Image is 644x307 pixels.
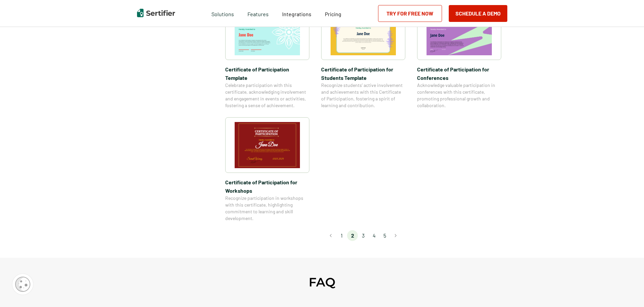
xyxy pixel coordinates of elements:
span: Certificate of Participation for Conference​s [417,65,501,82]
img: Sertifier | Digital Credentialing Platform [137,9,175,17]
span: Celebrate participation with this certificate, acknowledging involvement and engagement in events... [225,82,309,109]
a: Try for Free Now [378,5,442,22]
span: Recognize students’ active involvement and achievements with this Certificate of Participation, f... [321,82,405,109]
img: Certificate of Participation for Students​ Template [331,9,396,55]
li: page 3 [358,230,369,241]
a: Certificate of Participation for Students​ TemplateCertificate of Participation for Students​ Tem... [321,4,405,109]
a: Pricing [325,9,341,18]
img: Certificate of Participation Template [235,9,300,55]
h2: FAQ [309,275,335,289]
a: Integrations [282,9,311,18]
span: Certificate of Participation​ for Workshops [225,178,309,195]
img: Cookie Popup Icon [15,277,30,292]
span: Recognize participation in workshops with this certificate, highlighting commitment to learning a... [225,195,309,222]
li: page 2 [347,230,358,241]
a: Certificate of Participation TemplateCertificate of Participation TemplateCelebrate participation... [225,4,309,109]
a: Certificate of Participation for Conference​sCertificate of Participation for Conference​sAcknowl... [417,4,501,109]
span: Integrations [282,11,311,17]
span: Certificate of Participation Template [225,65,309,82]
span: Acknowledge valuable participation in conferences with this certificate, promoting professional g... [417,82,501,109]
button: Go to previous page [326,230,336,241]
span: Certificate of Participation for Students​ Template [321,65,405,82]
li: page 5 [379,230,390,241]
button: Go to next page [390,230,401,241]
button: Schedule a Demo [449,5,507,22]
iframe: Chat Widget [610,275,644,307]
img: Certificate of Participation for Conference​s [427,9,492,55]
li: page 4 [369,230,379,241]
a: Certificate of Participation​ for WorkshopsCertificate of Participation​ for WorkshopsRecognize p... [225,117,309,222]
span: Features [247,9,269,18]
span: Solutions [211,9,234,18]
li: page 1 [336,230,347,241]
img: Certificate of Participation​ for Workshops [235,122,300,168]
span: Pricing [325,11,341,17]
